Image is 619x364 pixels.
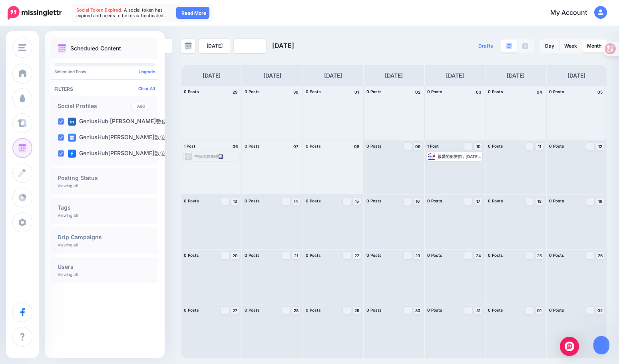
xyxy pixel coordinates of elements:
[540,40,559,52] a: Day
[54,86,155,92] h4: Filters
[294,308,299,312] span: 28
[306,198,321,203] span: 0 Posts
[233,199,237,203] span: 13
[231,143,239,150] h4: 06
[474,198,482,205] a: 17
[582,40,606,52] a: Month
[567,71,585,80] h4: [DATE]
[58,103,132,109] h4: Social Profiles
[488,198,503,203] span: 0 Posts
[474,88,482,96] h4: 03
[474,39,498,53] a: Drafts
[537,254,542,258] span: 25
[474,252,482,259] a: 24
[184,308,199,312] span: 0 Posts
[8,6,62,20] img: Missinglettr
[538,144,541,148] span: 11
[596,307,604,314] a: 02
[184,89,199,94] span: 0 Posts
[366,144,382,148] span: 0 Posts
[427,253,442,258] span: 0 Posts
[68,150,192,158] label: GeniusHub[PERSON_NAME]數位行銷 page
[414,198,422,205] a: 16
[18,44,26,51] img: menu.png
[474,143,482,150] a: 10
[68,118,193,126] label: GeniusHub [PERSON_NAME]數位行銷 page
[231,252,239,259] a: 20
[416,199,420,203] span: 16
[535,198,543,205] a: 18
[353,88,361,96] h4: 01
[292,143,300,150] h4: 07
[535,88,543,96] h4: 04
[58,175,152,181] h4: Posting Status
[138,86,155,91] a: Clear All
[414,307,422,314] a: 30
[194,154,238,159] div: 中秋佳節來臨🎑 小編祝各位中秋節快樂！ 大家有吃月餅了嗎🥮？ 不妨帶著祝福和歡樂與大家一同慶祝 感受溫馨的節慶氛圍吧🌕 ＃中秋節快樂 #[PERSON_NAME]
[427,198,442,203] span: 0 Posts
[176,7,209,19] a: Read More
[58,44,66,53] img: calendar.png
[415,144,420,148] span: 09
[559,40,582,52] a: Week
[292,252,300,259] a: 21
[76,7,123,13] span: Social Token Expired.
[353,198,361,205] a: 15
[366,198,382,203] span: 0 Posts
[306,253,321,258] span: 0 Posts
[231,198,239,205] a: 13
[446,71,464,80] h4: [DATE]
[245,198,260,203] span: 0 Posts
[294,254,298,258] span: 21
[245,253,260,258] span: 0 Posts
[353,307,361,314] a: 29
[478,44,493,48] span: Drafts
[184,198,199,203] span: 0 Posts
[68,150,76,158] img: facebook-square.png
[354,308,359,312] span: 29
[549,253,564,258] span: 0 Posts
[292,198,300,205] a: 14
[598,199,602,203] span: 19
[231,88,239,96] h4: 29
[549,89,564,94] span: 0 Posts
[488,308,503,312] span: 0 Posts
[58,234,152,240] h4: Drip Campaigns
[294,199,298,203] span: 14
[185,42,192,50] img: calendar-grey-darker.png
[353,252,361,259] a: 22
[414,143,422,150] a: 09
[560,337,579,356] div: Open Intercom Messenger
[354,254,359,258] span: 22
[68,134,76,142] img: google_business-square.png
[537,308,541,312] span: 01
[438,154,482,159] div: 親愛的朋友們，[DATE]是國慶日🇹🇼 在這個令人激動的時刻 帶著滿滿的自豪和祝福💝 一同感受對國家的熱愛吧！ ＃雙十國慶快樂 #[PERSON_NAME]
[537,199,541,203] span: 18
[292,88,300,96] h4: 30
[535,307,543,314] a: 01
[70,46,121,51] p: Scheduled Content
[385,71,403,80] h4: [DATE]
[535,252,543,259] a: 25
[306,308,321,312] span: 0 Posts
[476,144,481,148] span: 10
[203,71,221,80] h4: [DATE]
[184,253,199,258] span: 0 Posts
[132,102,148,110] a: Add
[596,252,604,259] a: 26
[76,7,167,18] span: A social token has expired and needs to be re-authenticated…
[54,70,155,74] p: Scheduled Posts
[535,143,543,150] a: 11
[263,71,281,80] h4: [DATE]
[549,308,564,312] span: 0 Posts
[427,144,439,148] span: 1 Post
[476,254,481,258] span: 24
[549,198,564,203] span: 0 Posts
[245,89,260,94] span: 0 Posts
[542,3,607,23] a: My Account
[58,264,152,270] h4: Users
[474,307,482,314] a: 31
[58,242,78,247] p: Viewing all
[233,254,238,258] span: 20
[366,308,382,312] span: 0 Posts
